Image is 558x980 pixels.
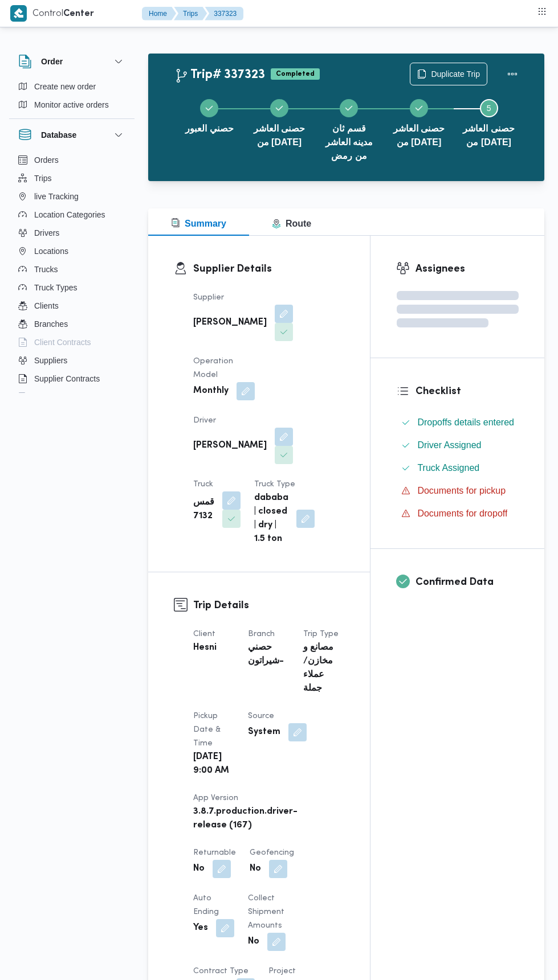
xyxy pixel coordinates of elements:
[193,641,217,655] b: Hesni
[193,439,267,453] b: [PERSON_NAME]
[14,315,130,333] button: Branches
[193,384,229,398] b: Monthly
[14,187,130,206] button: live Tracking
[393,122,445,149] span: حصنى العاشر من [DATE]
[14,169,130,187] button: Trips
[34,80,96,93] span: Create new order
[193,967,249,975] span: Contract Type
[193,630,215,638] span: Client
[10,5,27,22] img: X8yXhbKr1z7QwAAAABJRU5ErkJggg==
[174,85,245,145] button: حصني العبور
[254,122,306,149] span: حصنى العاشر من [DATE]
[34,335,91,349] span: Client Contracts
[397,436,519,454] button: Driver Assigned
[397,413,519,432] button: Dropoffs details entered
[417,486,506,495] span: Documents for pickup
[303,630,339,638] span: Trip Type
[416,575,519,590] h3: Confirmed Data
[501,63,524,85] button: Actions
[254,481,295,488] span: Truck Type
[344,104,353,113] svg: Step 3 is complete
[18,55,125,68] button: Order
[193,712,221,747] span: Pickup date & time
[193,895,219,916] span: Auto Ending
[193,751,232,778] b: [DATE] 9:00 AM
[193,849,236,856] span: Returnable
[417,461,479,475] span: Truck Assigned
[205,7,243,20] button: 337323
[397,459,519,477] button: Truck Assigned
[34,317,68,331] span: Branches
[63,10,94,18] b: Center
[18,128,125,142] button: Database
[34,263,58,276] span: Trucks
[193,862,205,876] b: No
[193,496,214,523] b: قمس 7132
[14,388,130,406] button: Devices
[14,242,130,260] button: Locations
[34,372,100,386] span: Supplier Contracts
[14,151,130,169] button: Orders
[34,390,63,404] span: Devices
[193,417,216,424] span: Driver
[14,351,130,370] button: Suppliers
[34,208,105,222] span: Location Categories
[384,85,454,158] button: حصنى العاشر من [DATE]
[205,104,214,113] svg: Step 1 is complete
[193,481,213,488] span: Truck
[193,598,344,613] h3: Trip Details
[34,153,59,167] span: Orders
[417,417,514,427] span: Dropoffs details entered
[174,68,265,83] h2: Trip# 337323
[271,68,320,80] span: Completed
[193,316,267,330] b: [PERSON_NAME]
[463,122,515,149] span: حصنى العاشر من [DATE]
[323,122,375,163] span: قسم ثان مدينه العاشر من رمض
[193,921,208,935] b: Yes
[193,261,344,277] h3: Supplier Details
[14,297,130,315] button: Clients
[34,226,59,240] span: Drivers
[9,77,135,118] div: Order
[417,440,481,450] span: Driver Assigned
[34,171,52,185] span: Trips
[397,482,519,500] button: Documents for pickup
[248,712,274,720] span: Source
[34,354,67,367] span: Suppliers
[174,7,207,20] button: Trips
[34,299,59,313] span: Clients
[254,491,288,546] b: dababa | closed | dry | 1.5 ton
[142,7,176,20] button: Home
[248,725,280,739] b: System
[34,98,109,112] span: Monitor active orders
[417,416,514,429] span: Dropoffs details entered
[417,438,481,452] span: Driver Assigned
[454,85,524,158] button: حصنى العاشر من [DATE]
[14,370,130,388] button: Supplier Contracts
[275,104,284,113] svg: Step 2 is complete
[410,63,487,85] button: Duplicate Trip
[14,77,130,96] button: Create new order
[193,358,233,379] span: Operation Model
[193,794,238,802] span: App Version
[272,219,311,228] span: Route
[276,71,315,77] b: Completed
[245,85,315,158] button: حصنى العاشر من [DATE]
[303,641,342,696] b: مصانع و مخازن/عملاء جملة
[193,294,224,301] span: Supplier
[417,463,479,473] span: Truck Assigned
[34,244,68,258] span: Locations
[14,224,130,242] button: Drivers
[248,895,284,929] span: Collect Shipment Amounts
[14,206,130,224] button: Location Categories
[487,104,491,113] span: 5
[417,507,507,520] span: Documents for dropoff
[171,219,226,228] span: Summary
[250,849,294,856] span: Geofencing
[417,509,507,518] span: Documents for dropoff
[41,55,63,68] h3: Order
[14,333,130,351] button: Client Contracts
[417,484,506,498] span: Documents for pickup
[397,505,519,523] button: Documents for dropoff
[314,85,384,172] button: قسم ثان مدينه العاشر من رمض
